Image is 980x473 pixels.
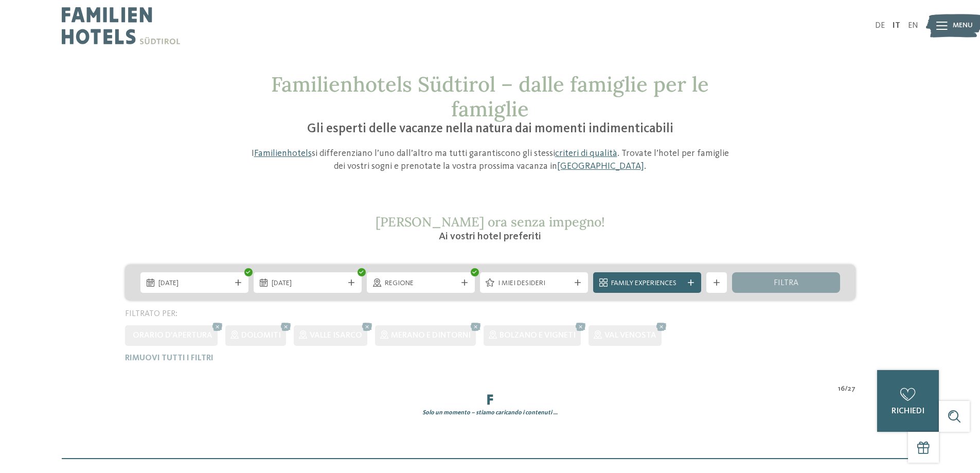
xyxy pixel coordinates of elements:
[439,232,541,242] span: Ai vostri hotel preferiti
[557,162,644,171] a: [GEOGRAPHIC_DATA]
[271,71,709,122] span: Familienhotels Südtirol – dalle famiglie per le famiglie
[272,278,344,289] span: [DATE]
[117,409,863,417] div: Solo un momento – stiamo caricando i contenuti …
[848,384,856,394] span: 27
[953,21,973,31] span: Menu
[254,149,312,158] a: Familienhotels
[246,147,735,173] p: I si differenziano l’uno dall’altro ma tutti garantiscono gli stessi . Trovate l’hotel per famigl...
[555,149,617,158] a: criteri di qualità
[498,278,570,289] span: I miei desideri
[893,22,900,30] a: IT
[877,370,939,432] a: richiedi
[845,384,848,394] span: /
[838,384,845,394] span: 16
[908,22,918,30] a: EN
[892,407,924,415] span: richiedi
[158,278,230,289] span: [DATE]
[385,278,457,289] span: Regione
[875,22,885,30] a: DE
[307,122,673,135] span: Gli esperti delle vacanze nella natura dai momenti indimenticabili
[376,214,605,230] span: [PERSON_NAME] ora senza impegno!
[611,278,683,289] span: Family Experiences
